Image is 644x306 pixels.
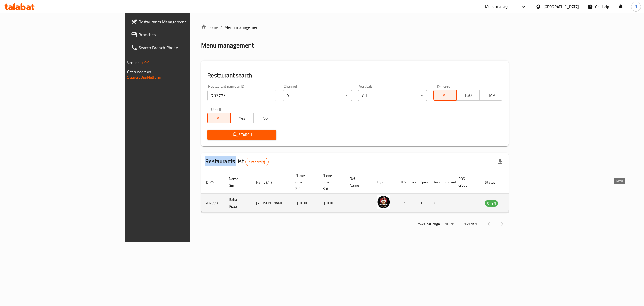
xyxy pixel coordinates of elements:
nav: breadcrumb [201,24,509,30]
span: 1.0.0 [141,59,149,66]
span: Branches [138,31,228,38]
span: Menu management [224,24,260,30]
label: Upsell [211,107,221,111]
span: All [436,91,454,99]
div: Menu-management [485,3,518,10]
span: Yes [233,114,251,122]
a: Branches [127,28,232,41]
label: Delivery [437,84,451,88]
button: All [207,113,230,123]
th: Busy [428,171,441,194]
button: TGO [456,90,480,101]
img: Baba Pizza [377,195,390,209]
div: All [358,90,427,101]
span: Search Branch Phone [138,44,228,51]
span: Name (Ku-So) [295,172,312,192]
p: Rows per page: [416,221,441,227]
span: Status [485,179,502,186]
input: Search for restaurant name or ID.. [207,90,276,101]
span: TGO [459,91,477,99]
td: [PERSON_NAME] [252,194,291,213]
button: TMP [479,90,502,101]
span: OPEN [485,200,498,207]
div: Export file [494,155,507,168]
td: 0 [415,194,428,213]
span: Search [212,131,272,138]
table: enhanced table [201,171,527,213]
span: N [635,4,637,10]
span: Name (En) [229,176,245,188]
a: Support.OpsPlatform [127,74,161,81]
td: Baba Pizza [225,194,252,213]
button: Yes [230,113,254,123]
span: POS group [458,176,474,188]
td: بابا پیتزا [291,194,318,213]
span: ID [205,179,215,186]
h2: Restaurants list [205,157,268,166]
th: Closed [441,171,454,194]
span: Name (Ar) [256,179,279,186]
div: All [283,90,352,101]
p: 1-1 of 1 [464,221,477,227]
div: Total records count [245,158,269,166]
button: All [433,90,456,101]
button: No [253,113,276,123]
span: TMP [482,91,500,99]
td: 1 [441,194,454,213]
th: Logo [372,171,397,194]
a: Restaurants Management [127,15,232,28]
td: 0 [428,194,441,213]
th: Branches [397,171,415,194]
h2: Restaurant search [207,72,502,80]
span: 1 record(s) [246,159,268,165]
span: No [256,114,274,122]
th: Open [415,171,428,194]
span: Name (Ku-Ba) [323,172,339,192]
td: بابا پیتزا [318,194,345,213]
a: Search Branch Phone [127,41,232,54]
span: Ref. Name [350,176,366,188]
div: Rows per page: [443,220,456,228]
span: All [210,114,228,122]
span: Get support on: [127,68,152,75]
div: [GEOGRAPHIC_DATA] [543,4,579,10]
button: Search [207,130,276,140]
td: 1 [397,194,415,213]
span: Version: [127,59,140,66]
span: Restaurants Management [138,19,228,25]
